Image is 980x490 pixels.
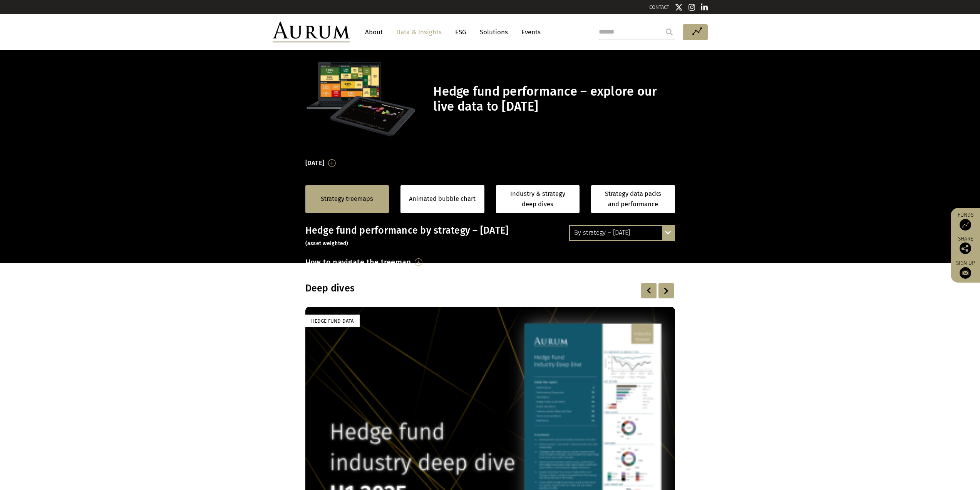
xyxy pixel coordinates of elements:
[305,157,325,169] h3: [DATE]
[409,194,476,204] a: Animated bubble chart
[960,242,971,254] img: Share this post
[305,225,675,248] h3: Hedge fund performance by strategy – [DATE]
[649,4,669,10] a: CONTACT
[305,283,576,294] h3: Deep dives
[361,25,387,39] a: About
[960,267,971,279] img: Sign up to our newsletter
[433,84,673,114] h1: Hedge fund performance – explore our live data to [DATE]
[451,25,470,39] a: ESG
[392,25,446,39] a: Data & Insights
[955,260,976,279] a: Sign up
[570,226,674,240] div: By strategy – [DATE]
[955,212,976,231] a: Funds
[960,219,971,231] img: Access Funds
[305,240,348,247] small: (asset weighted)
[476,25,512,39] a: Solutions
[496,185,580,213] a: Industry & strategy deep dives
[321,194,373,204] a: Strategy treemaps
[675,3,683,11] img: Twitter icon
[955,236,976,254] div: Share
[518,25,541,39] a: Events
[701,3,708,11] img: Linkedin icon
[662,24,677,40] input: Submit
[689,3,695,11] img: Instagram icon
[305,315,360,327] div: Hedge Fund Data
[305,256,411,269] h3: How to navigate the treemap
[591,185,675,213] a: Strategy data packs and performance
[273,22,350,42] img: Aurum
